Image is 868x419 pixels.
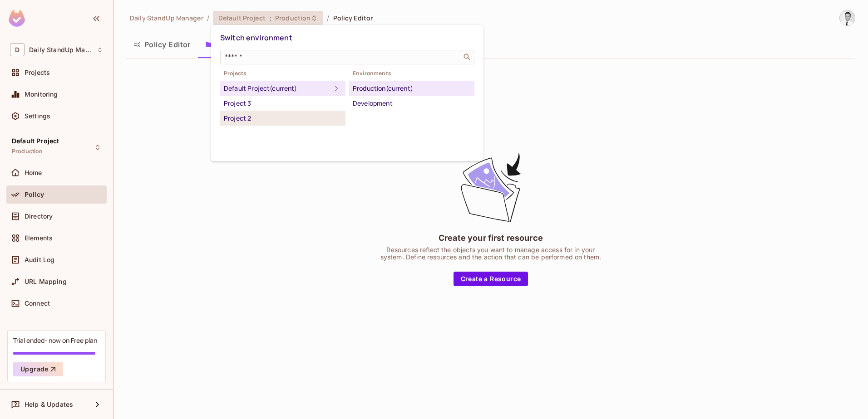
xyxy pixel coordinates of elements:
div: Project 2 [224,113,342,124]
div: Project 3 [224,98,342,109]
div: Default Project (current) [224,83,331,94]
div: Development [353,98,471,109]
div: Production (current) [353,83,471,94]
span: Switch environment [220,33,292,43]
span: Projects [220,70,345,77]
span: Environments [349,70,474,77]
